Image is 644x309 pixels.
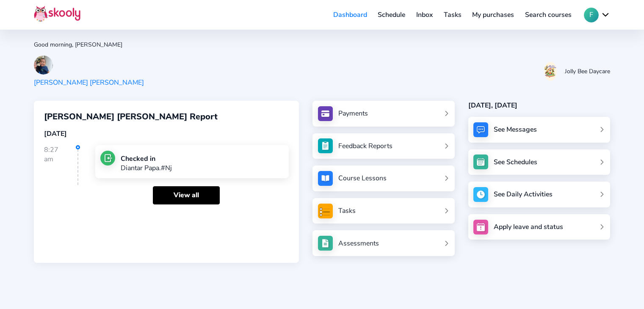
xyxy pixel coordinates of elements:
a: My purchases [467,8,520,22]
img: apply_leave.jpg [473,220,488,235]
div: Apply leave and status [494,222,563,232]
div: 8:27 [44,145,78,185]
img: courses.jpg [318,171,333,186]
div: [DATE] [44,129,289,138]
img: payments.jpg [318,106,333,121]
a: Dashboard [328,8,373,22]
a: Inbox [411,8,438,22]
div: Good morning, [PERSON_NAME] [34,41,610,49]
img: assessments.jpg [318,236,333,251]
div: [PERSON_NAME] [PERSON_NAME] [34,78,144,87]
a: Payments [318,106,449,121]
a: Feedback Reports [318,138,449,153]
a: Assessments [318,236,449,251]
img: checkin.jpg [100,151,115,166]
img: activity.jpg [473,187,488,202]
div: See Daily Activities [494,190,553,199]
div: See Schedules [494,157,537,167]
img: see_atten.jpg [318,138,333,153]
div: See Messages [494,125,537,134]
img: 202504110724589150957335619769746266608800361541202504110745080792294527529358.jpg [34,55,53,74]
a: See Daily Activities [468,182,610,207]
div: Tasks [338,206,356,215]
a: Apply leave and status [468,214,610,240]
div: [DATE], [DATE] [468,101,610,110]
p: Diantar Papa.#Nj [121,163,172,173]
a: Schedule [373,8,411,22]
button: Fchevron down outline [584,8,610,22]
a: See Schedules [468,149,610,175]
div: Checked in [121,154,172,163]
div: Feedback Reports [338,141,392,151]
div: Jolly Bee Daycare [565,67,610,75]
a: Course Lessons [318,171,449,186]
span: [PERSON_NAME] [PERSON_NAME] Report [44,111,218,122]
a: Tasks [318,204,449,218]
div: Payments [338,109,368,118]
a: Tasks [438,8,467,22]
a: View all [153,186,220,204]
img: Skooly [34,6,80,22]
img: 20201103140951286199961659839494hYz471L5eL1FsRFsP4.jpg [544,62,557,81]
img: tasksForMpWeb.png [318,204,333,218]
div: am [44,154,77,164]
img: schedule.jpg [473,154,488,169]
div: Course Lessons [338,174,387,183]
div: Assessments [338,239,379,248]
a: Search courses [520,8,577,22]
img: messages.jpg [473,122,488,137]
